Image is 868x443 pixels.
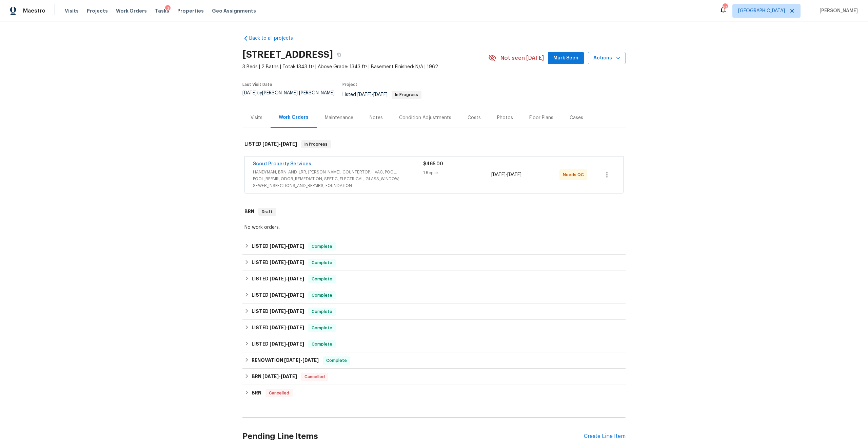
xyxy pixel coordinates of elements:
h6: LISTED [252,242,304,251]
div: Cases [570,114,583,121]
h6: LISTED [252,340,304,348]
div: Notes [370,114,383,121]
div: Create Line Item [584,433,626,440]
span: - [262,374,297,379]
h6: RENOVATION [252,356,319,365]
span: Complete [309,292,335,299]
span: Not seen [DATE] [500,55,544,61]
span: [PERSON_NAME] [817,7,858,14]
h6: LISTED [252,291,304,299]
span: [DATE] [270,260,286,265]
div: 3 [165,5,171,12]
span: $465.00 [423,162,443,166]
span: - [284,358,319,363]
div: LISTED [DATE]-[DATE]In Progress [242,133,626,155]
div: LISTED [DATE]-[DATE]Complete [242,255,626,271]
span: - [491,171,521,178]
button: Actions [588,52,626,64]
div: Photos [497,114,513,121]
span: Cancelled [302,373,328,380]
div: LISTED [DATE]-[DATE]Complete [242,336,626,352]
span: [DATE] [288,260,304,265]
span: [DATE] [270,293,286,297]
span: Mark Seen [553,54,578,62]
span: Properties [177,7,204,14]
span: [DATE] [270,325,286,330]
span: Visits [65,7,79,14]
span: [DATE] [270,244,286,248]
span: - [270,276,304,281]
span: - [357,92,388,97]
span: Draft [259,208,275,215]
span: Actions [593,54,620,62]
span: [DATE] [281,142,297,146]
span: - [270,325,304,330]
div: LISTED [DATE]-[DATE]Complete [242,287,626,303]
span: - [270,260,304,265]
div: LISTED [DATE]-[DATE]Complete [242,271,626,287]
span: In Progress [392,93,421,97]
span: [DATE] [262,374,279,379]
span: [DATE] [288,293,304,297]
span: - [262,142,297,146]
span: - [270,309,304,314]
h6: BRN [252,373,297,381]
span: [DATE] [281,374,297,379]
span: [DATE] [507,172,521,177]
span: Listed [342,92,421,97]
span: Complete [309,325,335,331]
span: Complete [309,243,335,250]
span: Projects [87,7,108,14]
h6: LISTED [252,275,304,283]
span: [DATE] [270,342,286,346]
span: [DATE] [302,358,319,363]
h6: BRN [252,389,261,397]
span: Project [342,82,357,87]
div: RENOVATION [DATE]-[DATE]Complete [242,352,626,369]
span: Complete [309,308,335,315]
div: Work Orders [279,114,309,121]
span: [DATE] [288,276,304,281]
span: [DATE] [373,92,388,97]
div: BRN [DATE]-[DATE]Cancelled [242,369,626,385]
h6: LISTED [252,308,304,316]
div: Visits [251,114,262,121]
span: [DATE] [357,92,372,97]
div: LISTED [DATE]-[DATE]Complete [242,238,626,255]
span: [DATE] [288,342,304,346]
span: [DATE] [288,309,304,314]
div: 1 Repair [423,169,491,176]
span: Cancelled [266,390,292,396]
button: Mark Seen [548,52,584,64]
span: - [270,342,304,346]
span: [DATE] [270,276,286,281]
span: 3 Beds | 2 Baths | Total: 1343 ft² | Above Grade: 1343 ft² | Basement Finished: N/A | 1962 [242,63,488,70]
div: BRN Draft [242,201,626,223]
span: - [270,293,304,297]
span: Work Orders [116,7,147,14]
h2: [STREET_ADDRESS] [242,51,333,58]
span: [DATE] [491,172,506,177]
span: Complete [309,276,335,282]
span: In Progress [302,141,330,148]
a: Scout Property Services [253,162,311,166]
span: [DATE] [270,309,286,314]
span: [DATE] [288,325,304,330]
div: No work orders. [244,224,624,231]
div: LISTED [DATE]-[DATE]Complete [242,320,626,336]
span: [DATE] [284,358,300,363]
span: Tasks [155,8,169,13]
span: Complete [323,357,350,364]
span: Needs QC [563,171,587,178]
div: Maintenance [325,114,353,121]
span: Last Visit Date [242,82,272,87]
span: [GEOGRAPHIC_DATA] [738,7,785,14]
span: [DATE] [262,142,279,146]
h6: LISTED [252,259,304,267]
span: Complete [309,341,335,348]
span: [DATE] [242,91,257,95]
div: LISTED [DATE]-[DATE]Complete [242,303,626,320]
span: Complete [309,259,335,266]
span: HANDYMAN, BRN_AND_LRR, [PERSON_NAME], COUNTERTOP, HVAC, POOL, POOL_REPAIR, ODOR_REMEDIATION, SEPT... [253,169,423,189]
div: 10 [723,4,727,11]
